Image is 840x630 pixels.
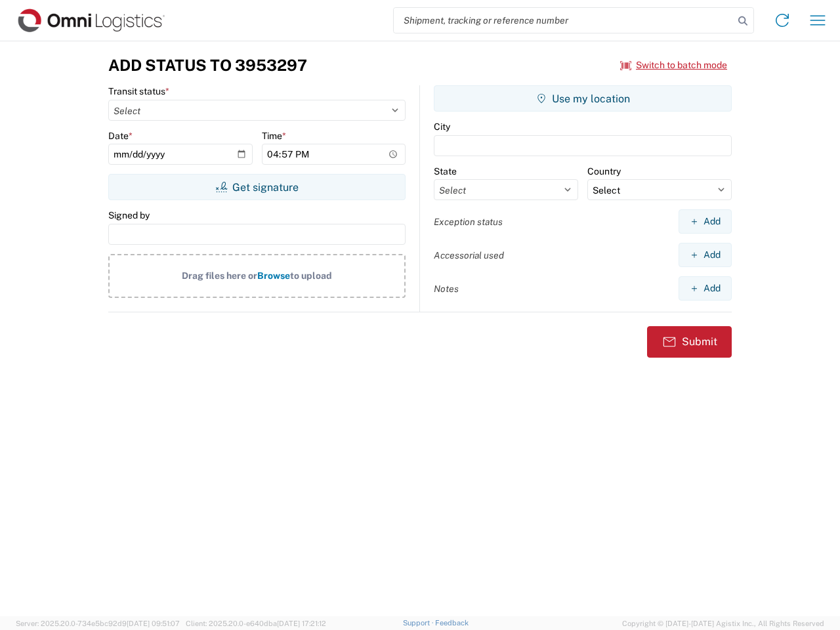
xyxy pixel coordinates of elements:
[434,85,732,112] button: Use my location
[182,270,257,281] span: Drag files here or
[434,121,450,133] label: City
[435,619,469,627] a: Feedback
[127,619,180,627] span: [DATE] 09:51:07
[679,243,732,267] button: Add
[262,130,286,142] label: Time
[620,54,727,76] button: Switch to batch mode
[647,326,732,358] button: Submit
[403,619,436,627] a: Support
[394,8,734,33] input: Shipment, tracking or reference number
[108,209,150,221] label: Signed by
[434,249,504,261] label: Accessorial used
[108,56,307,75] h3: Add Status to 3953297
[679,209,732,234] button: Add
[622,618,824,629] span: Copyright © [DATE]-[DATE] Agistix Inc., All Rights Reserved
[587,165,621,177] label: Country
[679,276,732,301] button: Add
[434,283,459,295] label: Notes
[108,130,133,142] label: Date
[257,270,290,281] span: Browse
[277,619,326,627] span: [DATE] 17:21:12
[108,174,406,200] button: Get signature
[434,165,457,177] label: State
[108,85,169,97] label: Transit status
[434,216,503,228] label: Exception status
[16,619,180,627] span: Server: 2025.20.0-734e5bc92d9
[290,270,332,281] span: to upload
[186,619,326,627] span: Client: 2025.20.0-e640dba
